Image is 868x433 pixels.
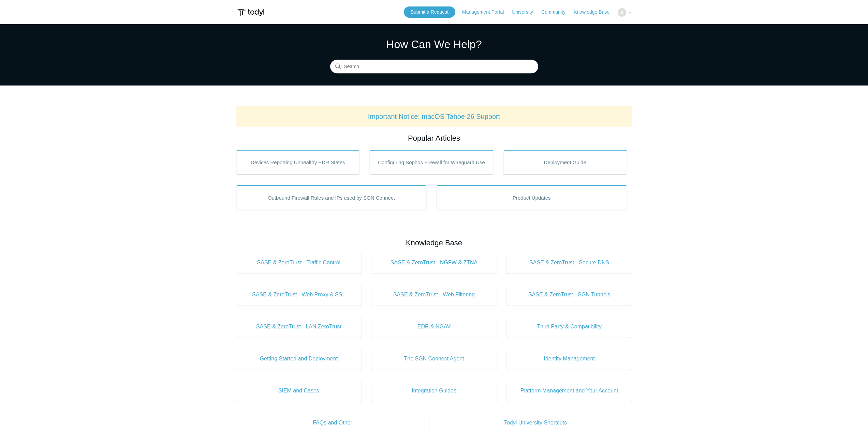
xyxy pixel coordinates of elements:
[236,185,427,210] a: Outbound Firewall Rules and IPs used by SGN Connect
[507,316,632,338] a: Third Party & Compatibility
[382,259,486,267] span: SASE & ZeroTrust - NGFW & ZTNA
[330,36,538,52] h1: How Can We Help?
[371,284,497,306] a: SASE & ZeroTrust - Web Filtering
[236,237,632,248] h2: Knowledge Base
[236,380,362,402] a: SIEM and Cases
[236,316,362,338] a: SASE & ZeroTrust - LAN ZeroTrust
[236,252,362,274] a: SASE & ZeroTrust - Traffic Control
[236,150,360,174] a: Devices Reporting Unhealthy EDR States
[382,291,486,299] span: SASE & ZeroTrust - Web Filtering
[370,150,493,174] a: Configuring Sophos Firewall for Wireguard Use
[437,185,627,210] a: Product Updates
[236,133,632,144] h2: Popular Articles
[382,355,486,363] span: The SGN Connect Agent
[404,6,455,18] a: Submit a Request
[517,259,622,267] span: SASE & ZeroTrust - Secure DNS
[236,6,265,19] img: Todyl Support Center Help Center home page
[382,323,486,331] span: EDR & NGAV
[236,284,362,306] a: SASE & ZeroTrust - Web Proxy & SSL
[541,9,572,16] a: Community
[517,387,622,395] span: Platform Management and Your Account
[247,259,351,267] span: SASE & ZeroTrust - Traffic Control
[371,252,497,274] a: SASE & ZeroTrust - NGFW & ZTNA
[247,291,351,299] span: SASE & ZeroTrust - Web Proxy & SSL
[462,9,511,16] a: Management Portal
[247,419,419,427] span: FAQs and Other
[247,355,351,363] span: Getting Started and Deployment
[503,150,627,174] a: Deployment Guide
[371,380,497,402] a: Integration Guides
[371,316,497,338] a: EDR & NGAV
[247,387,351,395] span: SIEM and Cases
[517,355,622,363] span: Identity Management
[247,323,351,331] span: SASE & ZeroTrust - LAN ZeroTrust
[507,252,632,274] a: SASE & ZeroTrust - Secure DNS
[574,9,616,16] a: Knowledge Base
[236,348,362,370] a: Getting Started and Deployment
[382,387,486,395] span: Integration Guides
[512,9,540,16] a: University
[368,113,500,120] a: Important Notice: macOS Tahoe 26 Support
[517,291,622,299] span: SASE & ZeroTrust - SGN Tunnels
[507,284,632,306] a: SASE & ZeroTrust - SGN Tunnels
[507,348,632,370] a: Identity Management
[507,380,632,402] a: Platform Management and Your Account
[330,60,538,74] input: Search
[371,348,497,370] a: The SGN Connect Agent
[450,419,622,427] span: Todyl University Shortcuts
[517,323,622,331] span: Third Party & Compatibility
